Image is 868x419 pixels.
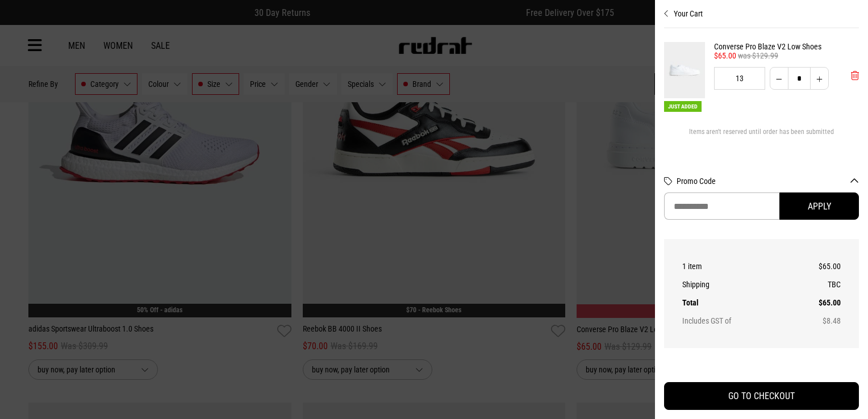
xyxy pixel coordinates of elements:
th: Includes GST of [682,312,791,330]
span: $65.00 [714,51,736,60]
button: 'Remove from cart [842,61,868,90]
td: $8.48 [791,312,841,330]
button: Open LiveChat chat widget [9,5,43,39]
th: Shipping [682,275,791,294]
button: Decrease quantity [770,67,788,90]
button: Promo Code [677,177,859,186]
td: TBC [791,275,841,294]
img: Converse Pro Blaze V2 Low Shoes [664,42,705,98]
td: $65.00 [791,257,841,275]
input: Quantity [788,67,811,90]
div: 13 [714,67,765,90]
button: Increase quantity [810,67,829,90]
button: Apply [779,192,859,220]
th: 1 item [682,257,791,275]
span: Just Added [664,101,702,112]
button: GO TO CHECKOUT [664,382,859,410]
a: Converse Pro Blaze V2 Low Shoes [714,42,859,51]
input: Promo Code [664,192,779,220]
span: was $129.99 [738,51,778,60]
td: $65.00 [791,294,841,312]
div: Items aren't reserved until order has been submitted [664,128,859,145]
th: Total [682,294,791,312]
iframe: Customer reviews powered by Trustpilot [664,362,859,373]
